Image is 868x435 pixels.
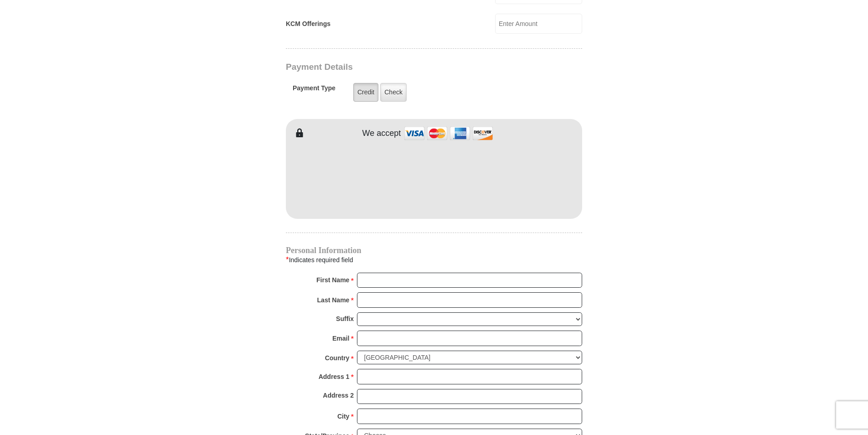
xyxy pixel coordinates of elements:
[403,124,494,143] img: credit cards accepted
[380,83,407,102] label: Check
[325,352,350,364] strong: Country
[336,312,354,325] strong: Suffix
[286,62,518,72] h3: Payment Details
[337,410,349,423] strong: City
[286,254,582,266] div: Indicates required field
[286,19,331,29] label: KCM Offerings
[286,247,582,254] h4: Personal Information
[293,84,336,97] h5: Payment Type
[353,83,378,102] label: Credit
[319,370,350,383] strong: Address 1
[316,274,349,286] strong: First Name
[362,129,401,139] h4: We accept
[317,294,350,306] strong: Last Name
[332,332,349,345] strong: Email
[495,14,582,34] input: Enter Amount
[323,389,354,402] strong: Address 2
